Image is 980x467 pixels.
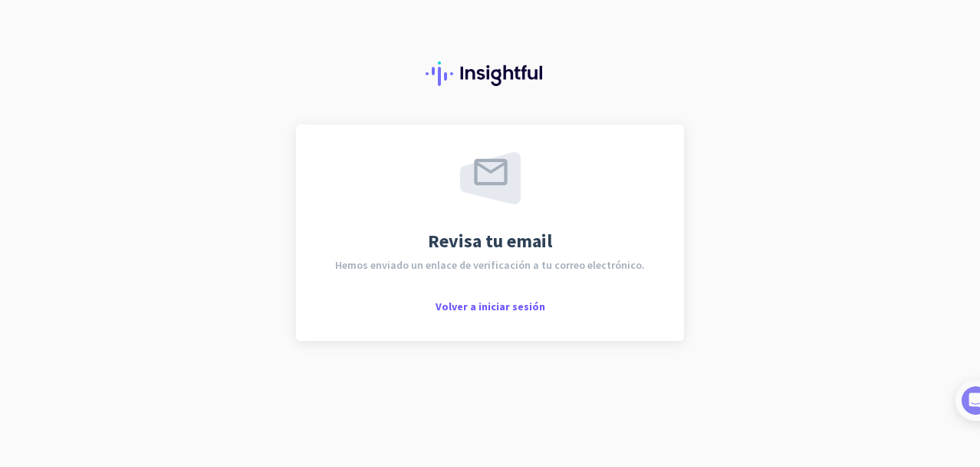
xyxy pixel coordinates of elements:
img: Insightful [426,61,554,86]
span: Revisa tu email [428,232,552,250]
img: email-sent [460,152,521,204]
span: Volver a iniciar sesión [436,300,545,313]
span: Hemos enviado un enlace de verificación a tu correo electrónico. [335,260,645,270]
